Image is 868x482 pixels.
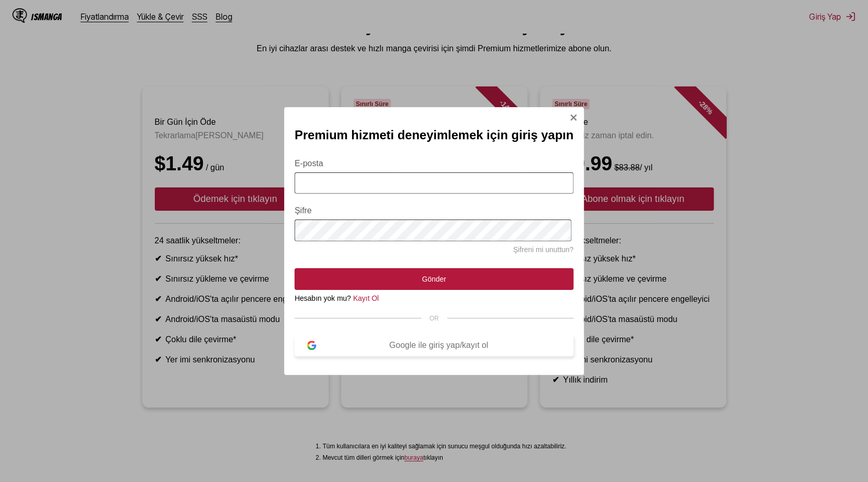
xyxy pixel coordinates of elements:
[295,315,573,322] div: OR
[307,341,316,350] img: google-logo
[513,245,573,254] a: Şifreni mi unuttun?
[353,294,379,302] a: Kayıt Ol
[284,107,584,374] div: Sign In Modal
[295,268,573,290] button: Gönder
[295,128,573,142] h2: Premium hizmeti deneyimlemek için giriş yapın
[295,206,573,215] label: Şifre
[295,334,573,356] button: Google ile giriş yap/kayıt ol
[295,294,573,302] div: Hesabın yok mu?
[295,159,573,168] label: E-posta
[316,341,561,350] div: Google ile giriş yap/kayıt ol
[569,113,578,122] img: Close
